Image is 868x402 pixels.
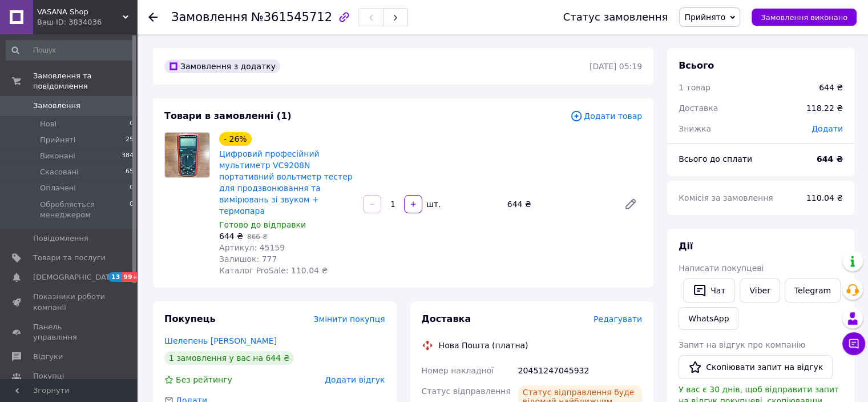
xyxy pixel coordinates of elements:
span: Додати відгук [325,375,385,384]
span: Показники роботи компанії [33,292,106,312]
span: 0 [130,183,134,193]
span: Повідомлення [33,233,88,244]
span: Нові [40,119,56,129]
button: Скопіювати запит на відгук [679,355,833,379]
span: Каталог ProSale: 110.04 ₴ [219,266,328,275]
span: Запит на відгук про компанію [679,340,805,349]
div: Замовлення з додатку [164,59,280,73]
span: Редагувати [594,315,642,324]
span: Обробляється менеджером [40,200,130,220]
div: 118.22 ₴ [800,95,850,121]
span: 110.04 ₴ [806,193,843,202]
a: Редагувати [619,193,642,216]
span: Замовлення виконано [761,13,847,22]
div: - 26% [219,132,252,146]
span: Залишок: 777 [219,254,277,264]
span: Готово до відправки [219,220,306,229]
span: Відгуки [33,352,63,362]
span: Комісія за замовлення [679,193,773,202]
span: Доставка [679,104,718,113]
span: 866 ₴ [247,233,268,241]
div: Ваш ID: 3834036 [37,17,137,27]
span: VASANA Shop [37,7,123,17]
span: Дії [679,241,693,252]
span: Написати покупцеві [679,264,764,273]
span: Змінити покупця [314,315,385,324]
span: 25 [126,135,134,145]
span: Додати товар [570,110,642,122]
button: Чат з покупцем [842,332,865,355]
div: 644 ₴ [503,196,615,212]
span: 65 [126,167,134,177]
span: Статус відправлення [422,387,511,396]
span: Товари та послуги [33,253,106,263]
span: Товари в замовленні (1) [164,110,292,121]
span: [DEMOGRAPHIC_DATA] [33,272,118,282]
span: Виконані [40,151,75,161]
span: Покупець [164,313,216,324]
div: Нова Пошта (платна) [436,340,531,351]
a: Viber [740,278,780,303]
a: Шелепень [PERSON_NAME] [164,336,277,345]
span: Замовлення та повідомлення [33,71,137,91]
span: 0 [130,119,134,129]
a: Цифровий професійний мультиметр VC9208N портативний вольтметр тестер для продзвонювання та вимірю... [219,149,353,216]
span: 384 [122,151,134,161]
span: №361545712 [251,10,332,24]
span: 1 товар [679,83,710,92]
time: [DATE] 05:19 [590,62,642,71]
span: Артикул: 45159 [219,243,285,252]
span: Оплачені [40,183,76,193]
span: Замовлення [33,101,80,111]
input: Пошук [6,40,135,61]
div: 20451247045932 [516,360,644,381]
span: Покупці [33,371,64,381]
span: Замовлення [171,10,248,24]
span: Знижка [679,124,711,133]
span: Скасовані [40,167,79,177]
span: Панель управління [33,322,106,343]
div: 1 замовлення у вас на 644 ₴ [164,351,294,365]
span: Додати [812,124,843,133]
b: 644 ₴ [817,154,843,164]
span: Прийнято [684,13,725,22]
div: 644 ₴ [819,82,843,93]
span: 644 ₴ [219,232,243,241]
span: Без рейтингу [176,375,232,384]
img: Цифровий професійний мультиметр VC9208N портативний вольтметр тестер для продзвонювання та вимірю... [165,133,209,177]
span: 0 [130,200,134,220]
span: Всього [679,60,714,71]
span: Прийняті [40,135,75,145]
a: Telegram [785,278,841,303]
span: 13 [108,272,122,282]
button: Чат [683,278,735,303]
span: Доставка [422,313,471,324]
div: шт. [423,198,442,210]
button: Замовлення виконано [752,9,857,26]
div: Статус замовлення [563,11,668,23]
span: 99+ [122,272,140,282]
a: WhatsApp [679,307,738,330]
div: Повернутися назад [148,11,158,23]
span: Номер накладної [422,366,494,375]
span: Всього до сплати [679,154,752,164]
